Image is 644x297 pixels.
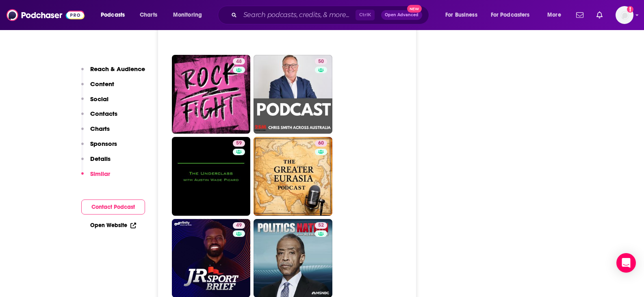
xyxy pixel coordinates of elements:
button: Show profile menu [616,6,633,24]
div: Search podcasts, credits, & more... [226,6,437,24]
span: Podcasts [101,9,125,21]
button: Content [81,80,114,95]
button: open menu [486,9,542,22]
a: 50 [315,58,327,65]
a: 59 [172,137,251,216]
button: Open AdvancedNew [381,10,422,20]
button: Details [81,155,111,170]
p: Details [90,155,111,163]
a: 59 [233,140,245,147]
button: Reach & Audience [81,65,145,80]
span: For Business [445,9,477,21]
a: Show notifications dropdown [593,8,606,22]
img: User Profile [616,6,633,24]
span: Logged in as LindseyC [616,6,633,24]
span: More [547,9,561,21]
button: Sponsors [81,140,117,155]
p: Reach & Audience [90,65,145,73]
button: open menu [95,9,135,22]
a: 52 [315,222,327,229]
a: 50 [254,55,332,134]
span: Open Advanced [385,13,418,17]
a: 60 [254,137,332,216]
p: Charts [90,125,110,132]
a: Open Website [90,222,136,229]
div: Open Intercom Messenger [616,253,636,273]
a: 48 [172,55,251,134]
span: 50 [318,58,324,66]
button: open menu [440,9,488,22]
p: Contacts [90,110,117,117]
button: Contacts [81,110,117,125]
a: 60 [315,140,327,147]
span: New [407,5,422,13]
span: 48 [236,58,242,66]
a: 49 [233,222,245,229]
span: 49 [236,221,242,230]
button: Contact Podcast [81,199,145,215]
span: 52 [318,221,324,230]
span: For Podcasters [491,9,530,21]
button: Similar [81,170,110,185]
a: 48 [233,58,245,65]
span: Charts [140,9,157,21]
button: Charts [81,125,110,140]
p: Content [90,80,114,88]
span: Monitoring [173,9,202,21]
p: Similar [90,170,110,178]
button: Social [81,95,108,110]
p: Social [90,95,108,103]
a: Charts [134,9,162,22]
img: Podchaser - Follow, Share and Rate Podcasts [7,7,85,23]
span: Ctrl K [356,10,375,20]
p: Sponsors [90,140,117,147]
span: 60 [318,139,324,147]
svg: Add a profile image [627,6,633,13]
button: open menu [542,9,571,22]
button: open menu [167,9,212,22]
input: Search podcasts, credits, & more... [240,9,356,22]
a: Show notifications dropdown [573,8,587,22]
span: 59 [236,139,242,147]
